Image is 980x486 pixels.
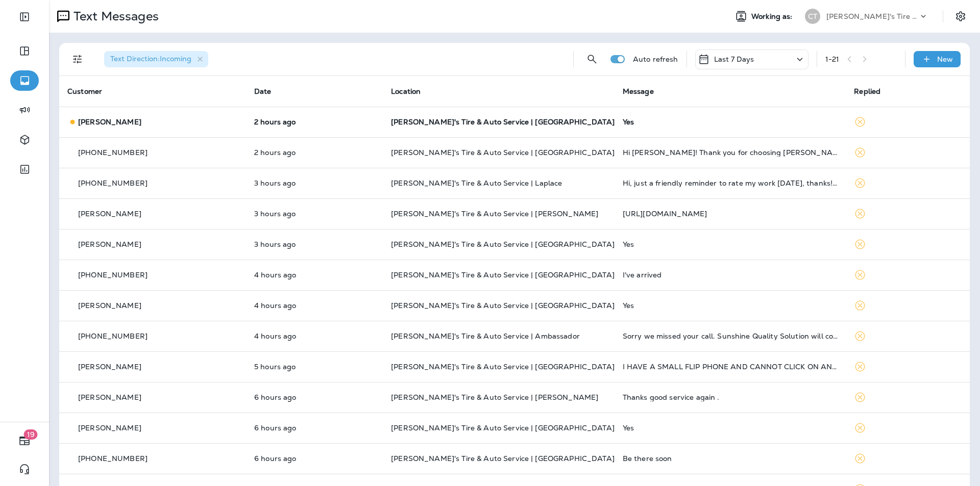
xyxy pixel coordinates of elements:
[78,118,141,126] p: [PERSON_NAME]
[391,362,615,371] span: [PERSON_NAME]'s Tire & Auto Service | [GEOGRAPHIC_DATA]
[391,148,615,157] span: [PERSON_NAME]'s Tire & Auto Service | [GEOGRAPHIC_DATA]
[951,7,970,25] button: Settings
[78,332,148,340] p: [PHONE_NUMBER]
[623,332,838,340] div: Sorry we missed your call. Sunshine Quality Solution will contact you shortly. Tap here https://g...
[254,240,375,248] p: Sep 9, 2025 01:06 PM
[78,210,141,218] p: [PERSON_NAME]
[78,363,141,371] p: [PERSON_NAME]
[391,209,598,218] span: [PERSON_NAME]'s Tire & Auto Service | [PERSON_NAME]
[391,423,678,432] span: [PERSON_NAME]'s Tire & Auto Service | [GEOGRAPHIC_DATA][PERSON_NAME]
[751,12,795,21] span: Working as:
[391,454,615,463] span: [PERSON_NAME]'s Tire & Auto Service | [GEOGRAPHIC_DATA]
[67,87,102,96] span: Customer
[391,178,562,188] span: [PERSON_NAME]'s Tire & Auto Service | Laplace
[391,87,421,96] span: Location
[391,331,580,341] span: [PERSON_NAME]'s Tire & Auto Service | Ambassador
[78,301,141,310] p: [PERSON_NAME]
[623,363,838,371] div: I HAVE A SMALL FLIP PHONE AND CANNOT CLICK ON ANY LINKS. HOWEVER, I CAN SEND A TEXT. I RATE CHABI...
[78,393,141,401] p: [PERSON_NAME]
[254,210,375,218] p: Sep 9, 2025 01:07 PM
[254,363,375,371] p: Sep 9, 2025 10:56 AM
[78,240,141,248] p: [PERSON_NAME]
[623,393,838,401] div: Thanks good service again .
[254,301,375,310] p: Sep 9, 2025 12:23 PM
[633,55,678,63] p: Auto refresh
[78,148,148,157] p: [PHONE_NUMBER]
[24,429,38,440] span: 19
[623,240,838,248] div: Yes
[254,424,375,432] p: Sep 9, 2025 10:20 AM
[391,393,598,402] span: [PERSON_NAME]'s Tire & Auto Service | [PERSON_NAME]
[67,49,88,69] button: Filters
[78,179,148,187] p: [PHONE_NUMBER]
[254,393,375,401] p: Sep 9, 2025 10:34 AM
[623,118,838,126] div: Yes
[623,210,838,218] div: https://youtube.com/shorts/mq-b3Dt2OQI?si=T3LuRwiktyrU7rKr
[254,148,375,157] p: Sep 9, 2025 01:58 PM
[854,87,880,96] span: Replied
[78,454,148,463] p: [PHONE_NUMBER]
[623,424,838,432] div: Yes
[391,301,615,310] span: [PERSON_NAME]'s Tire & Auto Service | [GEOGRAPHIC_DATA]
[623,301,838,310] div: Yes
[78,424,141,432] p: [PERSON_NAME]
[110,54,191,63] span: Text Direction : Incoming
[104,51,208,67] div: Text Direction:Incoming
[623,454,838,463] div: Be there soon
[826,12,918,20] p: [PERSON_NAME]'s Tire & Auto
[714,55,754,63] p: Last 7 Days
[10,430,39,451] button: 19
[254,271,375,279] p: Sep 9, 2025 12:54 PM
[254,118,375,126] p: Sep 9, 2025 02:46 PM
[69,9,159,24] p: Text Messages
[623,87,654,96] span: Message
[623,148,838,157] div: Hi Flory! Thank you for choosing Chabill's Tire & Auto Service Chabill's Tire & Auto Service | Pr...
[391,270,615,279] span: [PERSON_NAME]'s Tire & Auto Service | [GEOGRAPHIC_DATA]
[623,179,838,187] div: Hi, just a friendly reminder to rate my work today, thanks! https://rate.services/47OBFaRj Reply ...
[937,55,953,63] p: New
[391,240,615,249] span: [PERSON_NAME]'s Tire & Auto Service | [GEOGRAPHIC_DATA]
[10,7,39,27] button: Expand Sidebar
[254,454,375,463] p: Sep 9, 2025 09:56 AM
[805,9,820,24] div: CT
[254,87,272,96] span: Date
[254,332,375,340] p: Sep 9, 2025 12:03 PM
[825,55,840,63] div: 1 - 21
[254,179,375,187] p: Sep 9, 2025 01:10 PM
[78,271,148,279] p: [PHONE_NUMBER]
[582,49,602,69] button: Search Messages
[623,271,838,279] div: I've arrived
[391,117,615,126] span: [PERSON_NAME]'s Tire & Auto Service | [GEOGRAPHIC_DATA]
